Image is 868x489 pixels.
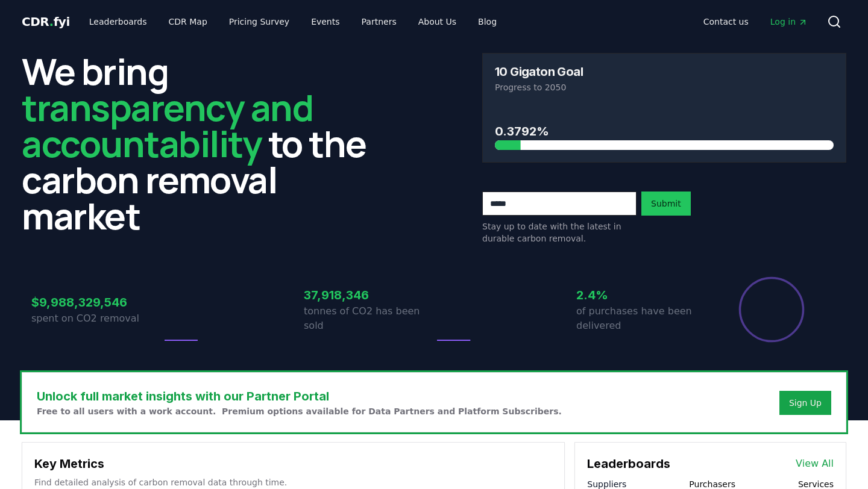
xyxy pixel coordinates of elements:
[80,11,157,33] a: Leaderboards
[34,476,552,488] p: Find detailed analysis of carbon removal data through time.
[761,11,817,33] a: Log in
[304,286,434,304] h3: 37,918,346
[694,11,758,33] a: Contact us
[22,53,386,234] h2: We bring to the carbon removal market
[482,220,637,244] p: Stay up to date with the latest in durable carbon removal.
[495,122,834,140] h3: 0.3792%
[80,11,506,33] nav: Main
[49,14,54,29] span: .
[495,66,583,78] h3: 10 Gigaton Goal
[352,11,406,33] a: Partners
[576,286,706,304] h3: 2.4%
[587,455,670,473] h3: Leaderboards
[22,83,313,168] span: transparency and accountability
[641,192,691,216] button: Submit
[22,13,70,30] a: CDR.fyi
[409,11,466,33] a: About Us
[31,293,162,311] h3: $9,988,329,546
[576,304,706,333] p: of purchases have been delivered
[34,455,552,473] h3: Key Metrics
[694,11,817,33] nav: Main
[789,397,822,409] a: Sign Up
[37,387,562,405] h3: Unlock full market insights with our Partner Portal
[468,11,506,33] a: Blog
[31,311,162,326] p: spent on CO2 removal
[770,16,808,28] span: Log in
[22,14,70,29] span: CDR fyi
[159,11,217,33] a: CDR Map
[37,405,562,417] p: Free to all users with a work account. Premium options available for Data Partners and Platform S...
[304,304,434,333] p: tonnes of CO2 has been sold
[219,11,299,33] a: Pricing Survey
[779,391,831,415] button: Sign Up
[738,276,805,343] div: Percentage of sales delivered
[796,456,834,471] a: View All
[301,11,349,33] a: Events
[495,81,834,93] p: Progress to 2050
